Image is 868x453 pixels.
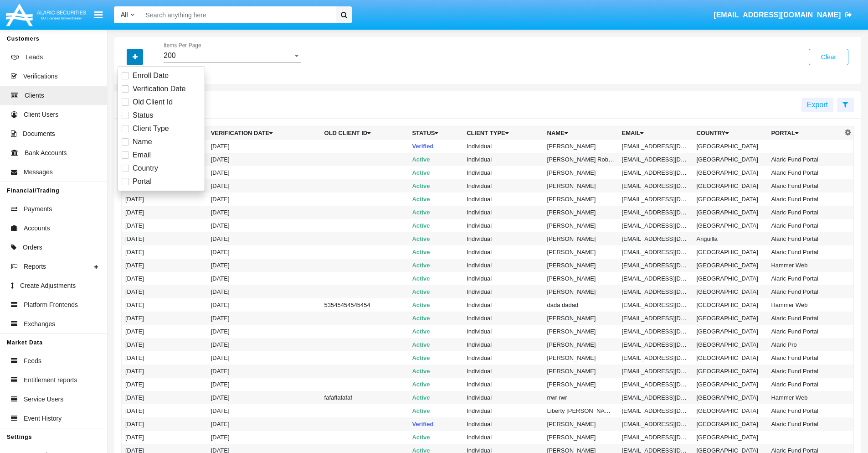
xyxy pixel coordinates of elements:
[544,404,618,417] td: Liberty [PERSON_NAME]
[544,259,618,272] td: [PERSON_NAME]
[114,10,141,20] a: All
[693,126,767,140] th: Country
[122,351,207,364] td: [DATE]
[24,319,55,329] span: Exchanges
[801,98,833,112] button: Export
[767,232,842,245] td: Alaric Fund Portal
[141,6,333,23] input: Search
[463,126,543,140] th: Client Type
[207,206,321,219] td: [DATE]
[463,219,543,232] td: Individual
[693,364,767,378] td: [GEOGRAPHIC_DATA]
[618,126,693,140] th: Email
[122,206,207,219] td: [DATE]
[207,219,321,232] td: [DATE]
[767,312,842,325] td: Alaric Fund Portal
[122,364,207,378] td: [DATE]
[207,140,321,153] td: [DATE]
[24,224,50,233] span: Accounts
[618,431,693,444] td: [EMAIL_ADDRESS][DOMAIN_NAME]
[544,378,618,391] td: [PERSON_NAME]
[463,285,543,298] td: Individual
[408,351,463,364] td: Active
[408,404,463,417] td: Active
[544,364,618,378] td: [PERSON_NAME]
[321,126,409,140] th: Old Client Id
[463,166,543,179] td: Individual
[122,391,207,404] td: [DATE]
[463,364,543,378] td: Individual
[122,312,207,325] td: [DATE]
[408,338,463,351] td: Active
[544,391,618,404] td: rrwr rwr
[693,245,767,259] td: [GEOGRAPHIC_DATA]
[408,391,463,404] td: Active
[207,232,321,245] td: [DATE]
[544,312,618,325] td: [PERSON_NAME]
[207,312,321,325] td: [DATE]
[463,179,543,193] td: Individual
[618,404,693,417] td: [EMAIL_ADDRESS][DOMAIN_NAME]
[693,285,767,298] td: [GEOGRAPHIC_DATA]
[767,153,842,166] td: Alaric Fund Portal
[463,325,543,338] td: Individual
[767,404,842,417] td: Alaric Fund Portal
[618,232,693,245] td: [EMAIL_ADDRESS][DOMAIN_NAME]
[463,404,543,417] td: Individual
[23,129,55,139] span: Documents
[463,153,543,166] td: Individual
[544,272,618,285] td: [PERSON_NAME]
[207,259,321,272] td: [DATE]
[693,391,767,404] td: [GEOGRAPHIC_DATA]
[809,49,848,65] button: Clear
[23,72,57,81] span: Verifications
[463,232,543,245] td: Individual
[408,179,463,193] td: Active
[207,126,321,140] th: Verification date
[207,417,321,431] td: [DATE]
[693,417,767,431] td: [GEOGRAPHIC_DATA]
[618,351,693,364] td: [EMAIL_ADDRESS][DOMAIN_NAME]
[693,232,767,245] td: Anguilla
[693,179,767,193] td: [GEOGRAPHIC_DATA]
[618,245,693,259] td: [EMAIL_ADDRESS][DOMAIN_NAME]
[24,356,41,366] span: Feeds
[618,391,693,404] td: [EMAIL_ADDRESS][DOMAIN_NAME]
[767,298,842,312] td: Hammer Web
[693,298,767,312] td: [GEOGRAPHIC_DATA]
[408,166,463,179] td: Active
[408,140,463,153] td: Verified
[207,325,321,338] td: [DATE]
[544,351,618,364] td: [PERSON_NAME]
[693,312,767,325] td: [GEOGRAPHIC_DATA]
[408,325,463,338] td: Active
[693,431,767,444] td: [GEOGRAPHIC_DATA]
[23,243,42,252] span: Orders
[133,110,153,121] span: Status
[408,285,463,298] td: Active
[767,206,842,219] td: Alaric Fund Portal
[122,404,207,417] td: [DATE]
[544,417,618,431] td: [PERSON_NAME]
[463,391,543,404] td: Individual
[767,351,842,364] td: Alaric Fund Portal
[122,219,207,232] td: [DATE]
[767,364,842,378] td: Alaric Fund Portal
[618,193,693,206] td: [EMAIL_ADDRESS][DOMAIN_NAME]
[693,351,767,364] td: [GEOGRAPHIC_DATA]
[618,338,693,351] td: [EMAIL_ADDRESS][DOMAIN_NAME]
[693,404,767,417] td: [GEOGRAPHIC_DATA]
[122,378,207,391] td: [DATE]
[463,206,543,219] td: Individual
[20,281,76,291] span: Create Adjustments
[618,272,693,285] td: [EMAIL_ADDRESS][DOMAIN_NAME]
[767,193,842,206] td: Alaric Fund Portal
[408,259,463,272] td: Active
[767,219,842,232] td: Alaric Fund Portal
[693,259,767,272] td: [GEOGRAPHIC_DATA]
[693,219,767,232] td: [GEOGRAPHIC_DATA]
[693,272,767,285] td: [GEOGRAPHIC_DATA]
[26,52,43,62] span: Leads
[544,298,618,312] td: dada dadad
[463,193,543,206] td: Individual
